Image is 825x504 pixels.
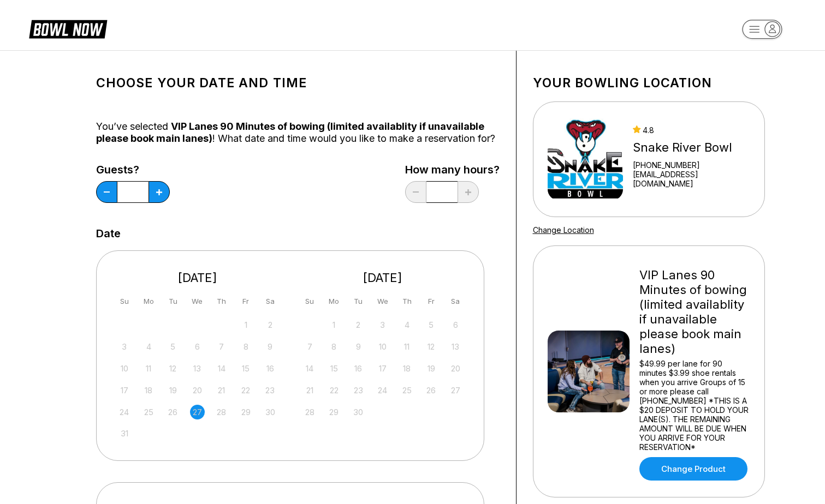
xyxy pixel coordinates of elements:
div: Su [117,294,132,309]
div: Not available Thursday, August 7th, 2025 [214,339,229,354]
div: Not available Friday, August 22nd, 2025 [239,383,253,398]
img: Snake River Bowl [548,118,624,200]
div: Not available Monday, August 4th, 2025 [141,339,156,354]
div: Not available Thursday, September 18th, 2025 [400,361,414,376]
div: Tu [351,294,366,309]
div: Mo [327,294,341,309]
div: Not available Wednesday, August 13th, 2025 [190,361,205,376]
div: Not available Sunday, August 17th, 2025 [117,383,132,398]
div: Mo [141,294,156,309]
div: Not available Monday, August 25th, 2025 [141,405,156,419]
div: Not available Sunday, September 21st, 2025 [302,383,317,398]
div: Not available Thursday, August 28th, 2025 [214,405,229,419]
div: [PHONE_NUMBER] [633,160,750,170]
div: Not available Sunday, August 31st, 2025 [117,426,132,441]
div: Not available Sunday, September 28th, 2025 [302,405,317,419]
div: Not available Thursday, August 21st, 2025 [214,383,229,398]
div: Not available Monday, August 11th, 2025 [141,361,156,376]
div: month 2025-09 [301,316,465,419]
div: Fr [239,294,253,309]
div: Not available Sunday, August 24th, 2025 [117,405,132,419]
div: Not available Monday, September 29th, 2025 [327,405,341,419]
div: [DATE] [113,271,282,285]
div: Not available Tuesday, September 23rd, 2025 [351,383,366,398]
div: Th [400,294,414,309]
a: Change Product [639,457,747,481]
div: Not available Sunday, August 10th, 2025 [117,361,132,376]
div: Not available Monday, September 15th, 2025 [327,361,341,376]
div: Not available Saturday, August 23rd, 2025 [263,383,277,398]
div: Not available Sunday, September 14th, 2025 [302,361,317,376]
div: You’ve selected ! What date and time would you like to make a reservation for? [96,121,500,145]
label: Guests? [96,164,170,176]
div: Tu [165,294,180,309]
div: Not available Friday, September 12th, 2025 [424,339,438,354]
h1: Choose your Date and time [96,75,500,91]
div: Not available Saturday, September 13th, 2025 [448,339,463,354]
div: Not available Monday, September 22nd, 2025 [327,383,341,398]
div: Not available Wednesday, September 17th, 2025 [375,361,390,376]
label: How many hours? [405,164,500,176]
div: Not available Thursday, September 11th, 2025 [400,339,414,354]
div: Not available Tuesday, September 30th, 2025 [351,405,366,419]
div: Sa [448,294,463,309]
div: Not available Wednesday, August 27th, 2025 [190,405,205,419]
div: Not available Friday, August 29th, 2025 [239,405,253,419]
div: Not available Saturday, August 9th, 2025 [263,339,277,354]
div: Not available Monday, September 1st, 2025 [327,317,341,332]
div: Not available Friday, August 15th, 2025 [239,361,253,376]
div: Not available Tuesday, September 9th, 2025 [351,339,366,354]
div: Su [302,294,317,309]
div: Not available Saturday, September 20th, 2025 [448,361,463,376]
a: Change Location [533,225,594,235]
div: Not available Monday, August 18th, 2025 [141,383,156,398]
div: $49.99 per lane for 90 minutes $3.99 shoe rentals when you arrive Groups of 15 or more please cal... [639,359,750,452]
div: We [375,294,390,309]
div: Not available Sunday, August 3rd, 2025 [117,339,132,354]
div: Not available Saturday, August 30th, 2025 [263,405,277,419]
div: Not available Tuesday, August 12th, 2025 [165,361,180,376]
label: Date [96,227,121,239]
div: [DATE] [298,271,467,285]
div: Not available Thursday, September 4th, 2025 [400,317,414,332]
div: Not available Friday, September 26th, 2025 [424,383,438,398]
div: Not available Wednesday, August 6th, 2025 [190,339,205,354]
span: VIP Lanes 90 Minutes of bowing (limited availablity if unavailable please book main lanes) [96,121,484,144]
div: We [190,294,205,309]
div: 4.8 [633,125,750,135]
div: Not available Friday, September 5th, 2025 [424,317,438,332]
div: Th [214,294,229,309]
div: month 2025-08 [116,316,280,441]
h1: Your bowling location [533,75,765,91]
div: Not available Sunday, September 7th, 2025 [302,339,317,354]
div: Not available Wednesday, September 24th, 2025 [375,383,390,398]
div: Not available Tuesday, August 26th, 2025 [165,405,180,419]
div: Snake River Bowl [633,140,750,155]
div: Not available Saturday, September 6th, 2025 [448,317,463,332]
div: Not available Friday, August 1st, 2025 [239,317,253,332]
div: Not available Wednesday, September 3rd, 2025 [375,317,390,332]
div: VIP Lanes 90 Minutes of bowing (limited availablity if unavailable please book main lanes) [639,268,750,356]
div: Not available Thursday, August 14th, 2025 [214,361,229,376]
div: Fr [424,294,438,309]
div: Not available Tuesday, September 16th, 2025 [351,361,366,376]
div: Sa [263,294,277,309]
div: Not available Thursday, September 25th, 2025 [400,383,414,398]
div: Not available Tuesday, September 2nd, 2025 [351,317,366,332]
a: [EMAIL_ADDRESS][DOMAIN_NAME] [633,170,750,188]
div: Not available Monday, September 8th, 2025 [327,339,341,354]
div: Not available Wednesday, August 20th, 2025 [190,383,205,398]
img: VIP Lanes 90 Minutes of bowing (limited availablity if unavailable please book main lanes) [548,331,630,412]
div: Not available Wednesday, September 10th, 2025 [375,339,390,354]
div: Not available Tuesday, August 19th, 2025 [165,383,180,398]
div: Not available Saturday, September 27th, 2025 [448,383,463,398]
div: Not available Saturday, August 2nd, 2025 [263,317,277,332]
div: Not available Saturday, August 16th, 2025 [263,361,277,376]
div: Not available Friday, August 8th, 2025 [239,339,253,354]
div: Not available Friday, September 19th, 2025 [424,361,438,376]
div: Not available Tuesday, August 5th, 2025 [165,339,180,354]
